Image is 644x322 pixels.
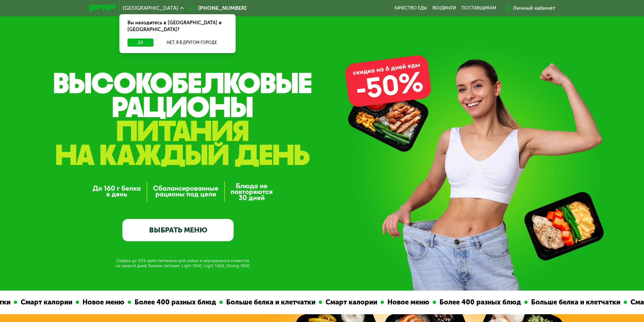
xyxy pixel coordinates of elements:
[119,14,236,39] div: Вы находитесь в [GEOGRAPHIC_DATA] и [GEOGRAPHIC_DATA]?
[513,4,555,12] div: Личный кабинет
[131,297,219,307] div: Более 400 разных блюд
[187,4,246,12] a: [PHONE_NUMBER]
[223,297,319,307] div: Больше белка и клетчатки
[122,219,234,241] a: ВЫБРАТЬ МЕНЮ
[395,5,427,11] a: Качество еды
[432,5,456,11] a: Вендинги
[384,297,433,307] div: Новое меню
[156,39,228,47] button: Нет, я в другом городе
[17,297,76,307] div: Смарт калории
[461,5,496,11] div: поставщикам
[127,39,153,47] button: Да
[79,297,128,307] div: Новое меню
[322,297,381,307] div: Смарт калории
[123,5,178,11] span: [GEOGRAPHIC_DATA]
[528,297,624,307] div: Больше белка и клетчатки
[436,297,524,307] div: Более 400 разных блюд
